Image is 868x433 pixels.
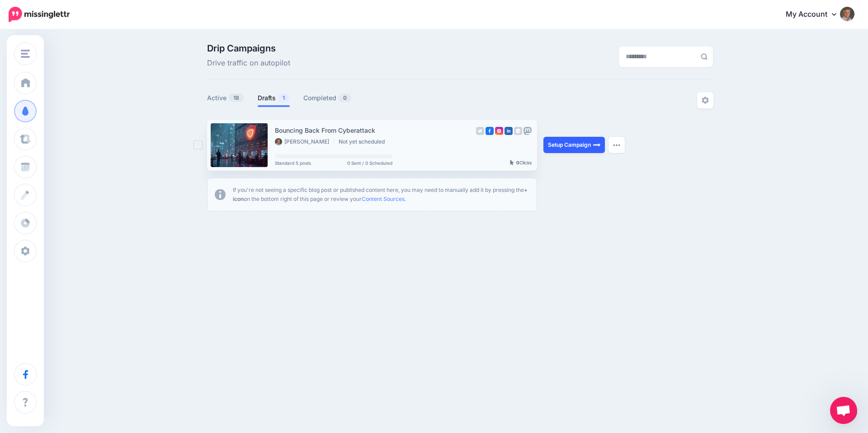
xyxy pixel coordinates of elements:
a: Drafts1 [258,93,290,103]
li: [PERSON_NAME] [275,138,334,145]
div: Open chat [830,397,857,424]
span: 0 Sent / 0 Scheduled [347,161,392,165]
img: Missinglettr [9,7,70,22]
img: settings-grey.png [702,97,709,104]
span: 0 [339,93,351,102]
img: mastodon-grey-square.png [524,127,532,135]
img: facebook-square.png [486,127,494,135]
img: google_business-grey-square.png [514,127,522,135]
span: 1 [278,93,289,102]
img: arrow-long-right-white.png [593,141,600,149]
p: If you're not seeing a specific blog post or published content here, you may need to manually add... [233,186,529,204]
img: dots.png [613,144,620,146]
a: Setup Campaign [543,137,605,153]
div: Bouncing Back From Cyberattack [275,125,473,135]
a: Active18 [207,93,244,103]
img: instagram-square.png [495,127,503,135]
span: Standard 5 posts [275,161,311,165]
a: Completed0 [303,93,352,103]
span: Drip Campaigns [207,44,290,53]
img: search-grey-6.png [701,53,708,60]
b: + icon [233,186,528,202]
img: linkedin-square.png [505,127,513,135]
span: Drive traffic on autopilot [207,57,290,69]
img: menu.png [21,50,30,58]
div: Clicks [510,160,532,166]
a: Content Sources [362,196,405,202]
span: 18 [229,93,244,102]
img: twitter-grey-square.png [476,127,484,135]
img: info-circle-grey.png [215,189,226,200]
img: pointer-grey-darker.png [510,160,514,165]
li: Not yet scheduled [339,138,389,145]
b: 0 [516,160,519,165]
a: My Account [777,4,854,26]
